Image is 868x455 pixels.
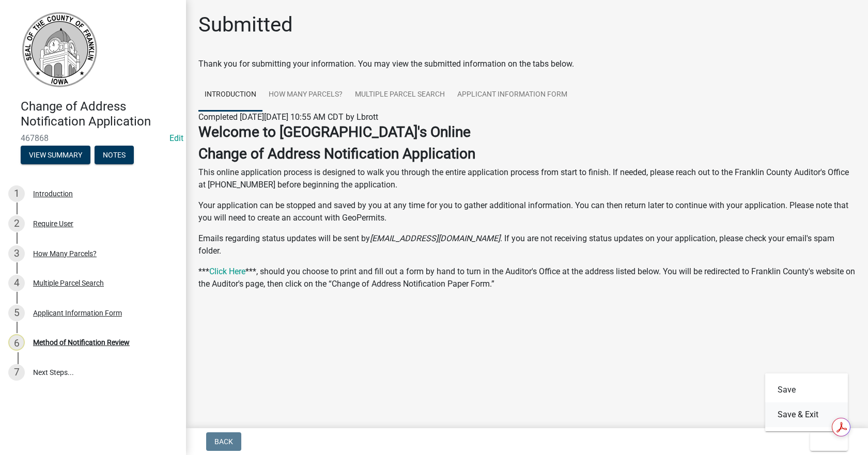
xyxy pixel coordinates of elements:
[206,432,241,451] button: Back
[8,334,25,351] div: 6
[451,79,574,112] a: Applicant Information Form
[8,364,25,381] div: 7
[8,215,25,232] div: 2
[198,123,471,140] strong: Welcome to [GEOGRAPHIC_DATA]'s Online
[33,339,130,346] div: Method of Notification Review
[21,99,178,129] h4: Change of Address Notification Application
[198,145,475,162] strong: Change of Address Notification Application
[33,250,97,257] div: How Many Parcels?
[169,133,183,143] a: Edit
[198,58,856,70] div: Thank you for submitting your information. You may view the submitted information on the tabs below.
[818,437,833,446] span: Exit
[21,11,98,88] img: Franklin County, Iowa
[21,151,90,160] wm-modal-confirm: Summary
[765,373,848,431] div: Exit
[8,245,25,262] div: 3
[33,220,73,227] div: Require User
[198,166,856,191] p: This online application process is designed to walk you through the entire application process fr...
[214,437,233,446] span: Back
[198,232,856,257] p: Emails regarding status updates will be sent by . If you are not receiving status updates on your...
[33,190,73,197] div: Introduction
[198,265,856,290] p: *** ***, should you choose to print and fill out a form by hand to turn in the Auditor's Office a...
[349,79,451,112] a: Multiple Parcel Search
[209,266,245,276] a: Click Here
[370,233,500,243] i: [EMAIL_ADDRESS][DOMAIN_NAME]
[198,199,856,224] p: Your application can be stopped and saved by you at any time for you to gather additional informa...
[198,12,293,37] h1: Submitted
[198,112,378,122] span: Completed [DATE][DATE] 10:55 AM CDT by Lbrott
[95,146,134,164] button: Notes
[21,133,165,143] span: 467868
[169,133,183,143] wm-modal-confirm: Edit Application Number
[8,305,25,321] div: 5
[198,79,262,112] a: Introduction
[21,146,90,164] button: View Summary
[95,151,134,160] wm-modal-confirm: Notes
[8,185,25,202] div: 1
[8,275,25,291] div: 4
[810,432,848,451] button: Exit
[262,79,349,112] a: How Many Parcels?
[765,402,848,427] button: Save & Exit
[33,279,104,287] div: Multiple Parcel Search
[33,309,122,317] div: Applicant Information Form
[765,378,848,402] button: Save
